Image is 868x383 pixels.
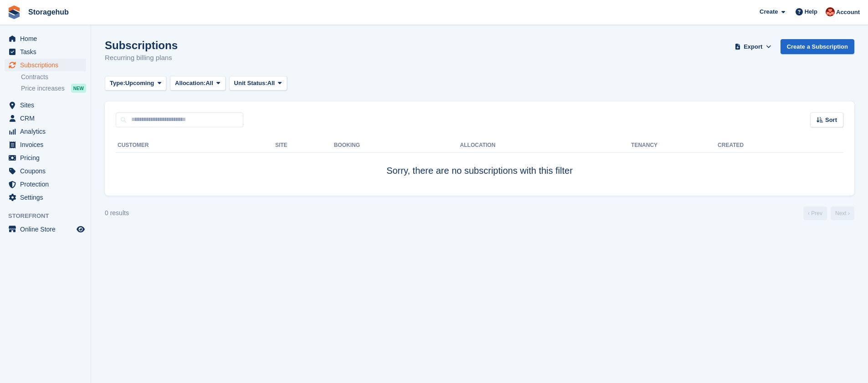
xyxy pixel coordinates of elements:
[125,79,154,88] span: Upcoming
[75,224,86,235] a: Preview store
[5,191,86,204] a: menu
[110,79,125,88] span: Type:
[5,223,86,236] a: menu
[5,99,86,111] a: menu
[25,5,72,20] a: Storagehub
[5,138,86,151] a: menu
[20,45,75,58] span: Tasks
[718,138,843,153] th: Created
[5,165,86,177] a: menu
[7,5,21,19] img: stora-icon-8386f47178a22dfd0bd8f6a31ec36ba5ce8667c1dd55bd0f319d3a0aa187defe.svg
[805,7,817,16] span: Help
[334,138,460,153] th: Booking
[744,42,762,51] span: Export
[234,79,267,88] span: Unit Status:
[5,112,86,125] a: menu
[760,7,778,16] span: Create
[105,53,178,63] p: Recurring billing plans
[20,138,75,151] span: Invoices
[71,84,86,93] div: NEW
[836,8,860,17] span: Account
[20,223,75,236] span: Online Store
[5,32,86,45] a: menu
[267,79,275,88] span: All
[5,125,86,138] a: menu
[460,138,632,153] th: Allocation
[275,138,334,153] th: Site
[386,166,573,176] span: Sorry, there are no subscriptions with this filter
[20,59,75,71] span: Subscriptions
[20,112,75,125] span: CRM
[175,79,205,88] span: Allocation:
[105,208,129,218] div: 0 results
[20,99,75,111] span: Sites
[105,76,166,91] button: Type: Upcoming
[205,79,213,88] span: All
[801,207,856,220] nav: Page
[825,116,837,125] span: Sort
[21,73,86,81] a: Contracts
[21,84,65,93] span: Price increases
[826,7,835,16] img: Nick
[781,39,854,54] a: Create a Subscription
[20,165,75,177] span: Coupons
[831,207,854,220] a: Next
[803,207,827,220] a: Previous
[5,178,86,191] a: menu
[21,83,86,93] a: Price increases NEW
[116,138,275,153] th: Customer
[229,76,287,91] button: Unit Status: All
[20,32,75,45] span: Home
[5,59,86,71] a: menu
[170,76,226,91] button: Allocation: All
[20,125,75,138] span: Analytics
[20,151,75,164] span: Pricing
[20,178,75,191] span: Protection
[5,45,86,58] a: menu
[105,39,178,51] h1: Subscriptions
[733,39,773,54] button: Export
[20,191,75,204] span: Settings
[5,151,86,164] a: menu
[8,212,91,221] span: Storefront
[631,138,663,153] th: Tenancy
